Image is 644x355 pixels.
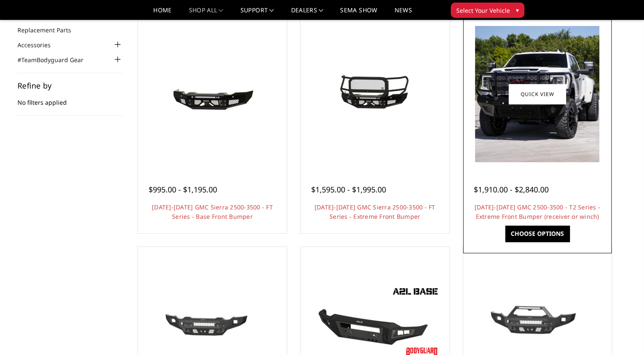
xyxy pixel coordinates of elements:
[475,203,600,220] a: [DATE]-[DATE] GMC 2500-3500 - T2 Series - Extreme Front Bumper (receiver or winch)
[509,84,566,104] a: Quick view
[153,7,172,20] a: Home
[456,6,510,15] span: Select Your Vehicle
[17,55,94,64] a: #TeamBodyguard Gear
[451,3,524,18] button: Select Your Vehicle
[303,22,447,166] a: 2020-2023 GMC Sierra 2500-3500 - FT Series - Extreme Front Bumper 2020-2023 GMC Sierra 2500-3500 ...
[17,26,82,34] a: Replacement Parts
[311,184,386,195] span: $1,595.00 - $1,995.00
[152,203,273,220] a: [DATE]-[DATE] GMC Sierra 2500-3500 - FT Series - Base Front Bumper
[394,7,412,20] a: News
[149,184,217,195] span: $995.00 - $1,195.00
[240,7,274,20] a: Support
[17,40,61,49] a: Accessories
[516,6,519,14] span: ▾
[505,226,570,242] a: Choose Options
[144,291,280,352] img: 2020-2023 GMC 2500-3500 - Freedom Series - Base Front Bumper (non-winch)
[474,184,549,195] span: $1,910.00 - $2,840.00
[189,7,223,20] a: shop all
[17,82,123,89] h5: Refine by
[465,22,610,166] a: 2020-2023 GMC 2500-3500 - T2 Series - Extreme Front Bumper (receiver or winch) 2020-2023 GMC 2500...
[291,7,323,20] a: Dealers
[315,203,435,220] a: [DATE]-[DATE] GMC Sierra 2500-3500 - FT Series - Extreme Front Bumper
[601,314,644,355] iframe: Chat Widget
[475,26,599,162] img: 2020-2023 GMC 2500-3500 - T2 Series - Extreme Front Bumper (receiver or winch)
[469,291,605,352] img: 2020-2023 GMC 2500-3500 - Freedom Series - Sport Front Bumper (non-winch)
[340,7,377,20] a: SEMA Show
[140,22,285,166] a: 2020-2023 GMC Sierra 2500-3500 - FT Series - Base Front Bumper 2020-2023 GMC Sierra 2500-3500 - F...
[17,82,123,116] div: No filters applied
